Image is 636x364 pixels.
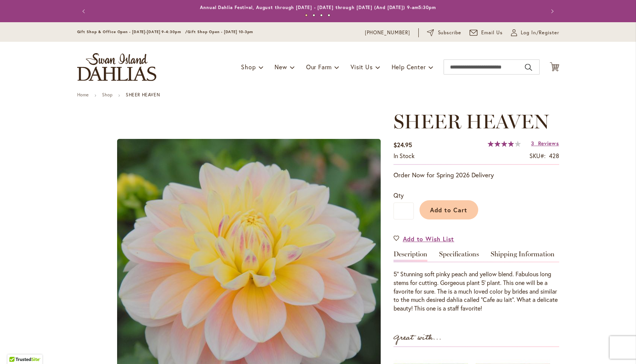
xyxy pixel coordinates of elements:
[538,140,559,147] span: Reviews
[529,152,546,160] strong: SKU
[393,110,549,133] span: SHEER HEAVEN
[488,141,521,147] div: 78%
[470,29,503,37] a: Email Us
[511,29,559,37] a: Log In/Register
[328,14,330,17] button: 4 of 4
[419,200,478,219] button: Add to Cart
[393,191,404,199] span: Qty
[126,92,160,97] strong: SHEER HEAVEN
[393,270,559,313] div: 5” Stunning soft pinky peach and yellow blend. Fabulous long stems for cutting. Gorgeous plant 5'...
[306,63,332,71] span: Our Farm
[313,14,315,17] button: 2 of 4
[531,140,559,147] a: 3 Reviews
[392,63,426,71] span: Help Center
[351,63,372,71] span: Visit Us
[438,29,462,37] span: Subscribe
[531,140,534,147] span: 3
[241,63,256,71] span: Shop
[393,251,559,313] div: Detailed Product Info
[305,14,308,17] button: 1 of 4
[320,14,323,17] button: 3 of 4
[393,152,415,160] span: In stock
[275,63,287,71] span: New
[77,4,92,19] button: Previous
[393,251,427,262] a: Description
[77,53,156,81] a: store logo
[427,29,461,37] a: Subscribe
[393,141,412,149] span: $24.95
[365,29,410,37] a: [PHONE_NUMBER]
[188,29,253,34] span: Gift Shop Open - [DATE] 10-3pm
[102,92,113,97] a: Shop
[77,29,188,34] span: Gift Shop & Office Open - [DATE]-[DATE] 9-4:30pm /
[491,251,555,262] a: Shipping Information
[77,92,89,97] a: Home
[439,251,479,262] a: Specifications
[481,29,503,37] span: Email Us
[544,4,559,19] button: Next
[6,337,27,358] iframe: Launch Accessibility Center
[393,235,455,243] a: Add to Wish List
[200,5,436,10] a: Annual Dahlia Festival, August through [DATE] - [DATE] through [DATE] (And [DATE]) 9-am5:30pm
[430,206,467,214] span: Add to Cart
[403,235,455,243] span: Add to Wish List
[393,171,559,180] p: Order Now for Spring 2026 Delivery
[521,29,559,37] span: Log In/Register
[393,152,415,160] div: Availability
[549,152,559,160] div: 428
[393,332,442,344] strong: Great with...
